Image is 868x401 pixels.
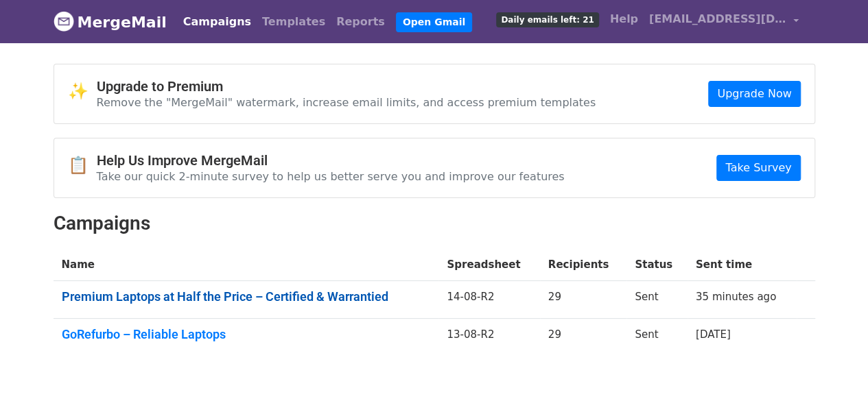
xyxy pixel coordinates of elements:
[496,12,598,27] span: Daily emails left: 21
[68,82,97,101] span: ✨
[605,5,644,33] a: Help
[68,156,97,175] span: 📋
[438,281,539,319] td: 14-08-R2
[649,11,786,27] span: [EMAIL_ADDRESS][DOMAIN_NAME]
[54,11,74,32] img: MergeMail logo
[540,281,627,319] td: 29
[178,8,257,36] a: Campaigns
[331,8,390,36] a: Reports
[716,155,800,181] a: Take Survey
[97,95,596,110] p: Remove the "MergeMail" watermark, increase email limits, and access premium templates
[438,249,539,281] th: Spreadsheet
[696,291,776,303] a: 35 minutes ago
[626,318,688,355] td: Sent
[491,5,604,33] a: Daily emails left: 21
[696,328,731,341] a: [DATE]
[54,8,167,36] a: MergeMail
[62,289,431,304] a: Premium Laptops at Half the Price – Certified & Warrantied
[396,12,472,32] a: Open Gmail
[257,8,331,36] a: Templates
[54,212,815,235] h2: Campaigns
[626,249,688,281] th: Status
[688,249,797,281] th: Sent time
[708,81,800,107] a: Upgrade Now
[62,327,431,342] a: GoRefurbo – Reliable Laptops
[54,249,439,281] th: Name
[799,335,868,401] iframe: Chat Widget
[97,78,596,95] h4: Upgrade to Premium
[97,169,565,184] p: Take our quick 2-minute survey to help us better serve you and improve our features
[97,152,565,169] h4: Help Us Improve MergeMail
[540,249,627,281] th: Recipients
[626,281,688,319] td: Sent
[438,318,539,355] td: 13-08-R2
[644,5,804,38] a: [EMAIL_ADDRESS][DOMAIN_NAME]
[540,318,627,355] td: 29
